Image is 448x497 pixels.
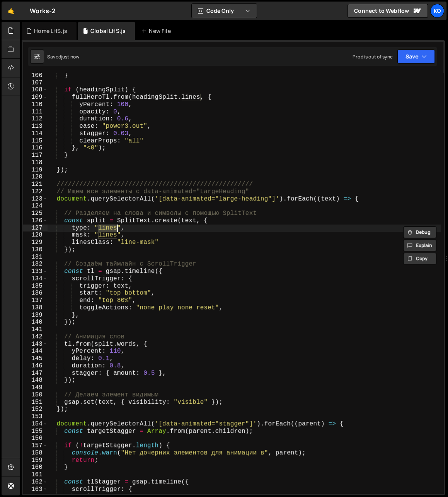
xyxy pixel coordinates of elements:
div: 127 [23,225,48,232]
div: 148 [23,377,48,384]
div: 117 [23,152,48,159]
div: 115 [23,137,48,145]
div: 157 [23,442,48,449]
div: 119 [23,166,48,174]
div: 158 [23,449,48,457]
div: Works-2 [30,6,56,15]
div: 146 [23,362,48,370]
div: Prod is out of sync [353,53,393,60]
div: 152 [23,406,48,413]
button: Copy [403,253,436,264]
div: 136 [23,290,48,297]
div: 126 [23,217,48,225]
div: 121 [23,181,48,188]
div: Saved [47,53,79,60]
div: 162 [23,478,48,486]
div: 138 [23,304,48,312]
div: 134 [23,275,48,283]
div: 132 [23,260,48,268]
div: 112 [23,115,48,123]
div: 133 [23,268,48,275]
div: 107 [23,79,48,87]
div: 118 [23,159,48,166]
div: 108 [23,86,48,94]
div: 111 [23,108,48,116]
div: 116 [23,144,48,152]
div: 141 [23,326,48,333]
div: 147 [23,370,48,377]
div: 150 [23,391,48,399]
div: 109 [23,94,48,101]
div: 113 [23,123,48,130]
div: 120 [23,173,48,181]
div: 110 [23,101,48,108]
div: 129 [23,239,48,246]
div: 163 [23,486,48,493]
div: 142 [23,333,48,341]
button: Code Only [192,4,257,18]
div: 135 [23,283,48,290]
div: Global LHS.js [90,27,126,35]
div: New File [141,27,174,35]
div: 128 [23,231,48,239]
div: just now [61,53,79,60]
div: 123 [23,195,48,203]
div: 145 [23,355,48,362]
div: 151 [23,399,48,406]
div: 131 [23,254,48,261]
a: 🤙 [2,2,20,20]
button: Save [397,50,435,63]
div: 159 [23,457,48,464]
div: 106 [23,72,48,79]
a: Ko [430,4,444,18]
div: 161 [23,471,48,478]
div: 149 [23,384,48,391]
div: 153 [23,413,48,420]
div: 137 [23,297,48,304]
div: 160 [23,464,48,471]
div: 140 [23,319,48,326]
a: Connect to Webflow [347,4,428,18]
div: 114 [23,130,48,137]
div: 143 [23,341,48,348]
button: Debug [403,226,436,238]
div: 124 [23,202,48,210]
div: Home LHS.js [34,27,67,35]
div: 122 [23,188,48,195]
div: 139 [23,312,48,319]
div: 156 [23,435,48,442]
div: 155 [23,428,48,435]
div: 125 [23,210,48,217]
button: Explain [403,240,436,251]
div: 144 [23,348,48,355]
div: 154 [23,420,48,428]
div: 130 [23,246,48,254]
